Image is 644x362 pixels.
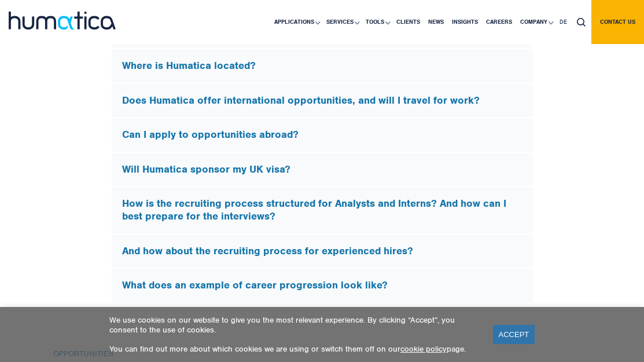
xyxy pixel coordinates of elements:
a: cookie policy [400,344,447,354]
h5: Will Humatica sponsor my UK visa? [122,163,522,176]
img: search_icon [577,18,586,27]
a: ACCEPT [493,325,535,344]
h5: How is the recruiting process structured for Analysts and Interns? And how can I best prepare for... [122,198,522,222]
h5: And how about the recruiting process for experienced hires? [122,245,522,258]
span: DE [560,18,567,25]
p: We use cookies on our website to give you the most relevant experience. By clicking “Accept”, you... [109,315,479,335]
h5: Can I apply to opportunities abroad? [122,129,522,141]
h5: What does an example of career progression look like? [122,279,522,292]
p: You can find out more about which cookies we are using or switch them off on our page. [109,344,479,354]
img: logo [9,12,116,30]
h5: Does Humatica offer international opportunities, and will I travel for work? [122,94,522,107]
h5: Where is Humatica located? [122,60,522,72]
